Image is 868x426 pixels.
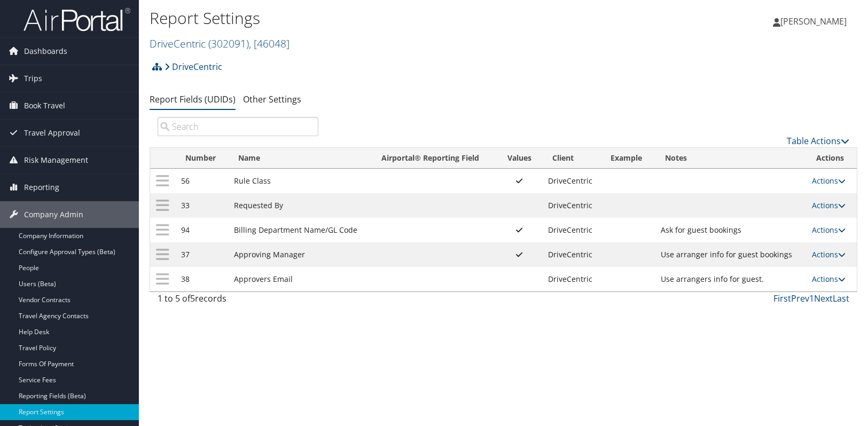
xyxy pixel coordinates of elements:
[249,36,290,51] span: , [ 46048 ]
[655,242,807,267] td: Use arranger info for guest bookings
[190,293,195,304] span: 5
[176,218,229,242] td: 94
[812,249,846,259] a: Actions
[543,242,601,267] td: DriveCentric
[833,293,849,304] a: Last
[773,5,857,37] a: [PERSON_NAME]
[208,36,249,51] span: ( 302091 )
[229,169,372,193] td: Rule Class
[543,169,601,193] td: DriveCentric
[176,193,229,218] td: 33
[176,148,229,169] th: Number
[812,274,846,284] a: Actions
[150,7,621,29] h1: Report Settings
[812,225,846,235] a: Actions
[773,293,791,304] a: First
[601,148,655,169] th: Example
[655,267,807,291] td: Use arrangers info for guest.
[24,174,59,201] span: Reporting
[812,176,846,186] a: Actions
[176,169,229,193] td: 56
[158,292,318,310] div: 1 to 5 of records
[24,120,80,146] span: Travel Approval
[780,15,847,27] span: [PERSON_NAME]
[150,36,290,51] a: DriveCentric
[229,218,372,242] td: Billing Department Name/GL Code
[543,218,601,242] td: DriveCentric
[809,293,814,304] a: 1
[243,93,301,105] a: Other Settings
[543,267,601,291] td: DriveCentric
[150,93,236,105] a: Report Fields (UDIDs)
[787,135,849,147] a: Table Actions
[24,147,88,173] span: Risk Management
[24,201,83,228] span: Company Admin
[655,148,807,169] th: Notes
[24,7,130,32] img: airportal-logo.png
[158,117,318,136] input: Search
[496,148,542,169] th: Values
[814,293,833,304] a: Next
[543,148,601,169] th: Client
[176,267,229,291] td: 38
[372,148,496,169] th: Airportal&reg; Reporting Field
[150,148,176,169] th: : activate to sort column descending
[229,193,372,218] td: Requested By
[655,218,807,242] td: Ask for guest bookings
[24,65,42,92] span: Trips
[229,267,372,291] td: Approvers Email
[812,200,846,210] a: Actions
[543,193,601,218] td: DriveCentric
[791,293,809,304] a: Prev
[807,148,857,169] th: Actions
[165,56,222,77] a: DriveCentric
[24,38,67,65] span: Dashboards
[176,242,229,267] td: 37
[229,148,372,169] th: Name
[229,242,372,267] td: Approving Manager
[24,92,65,119] span: Book Travel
